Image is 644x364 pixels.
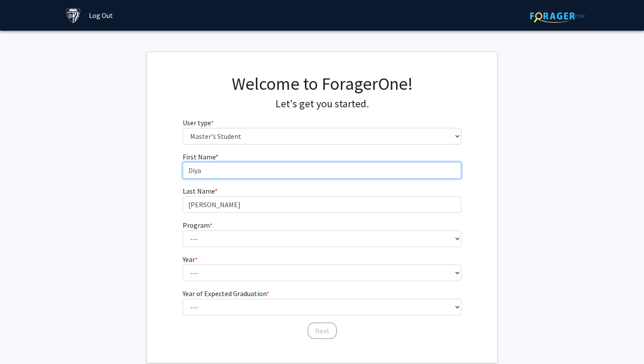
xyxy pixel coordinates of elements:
span: Last Name [183,187,215,195]
h4: Let's get you started. [183,98,462,110]
label: Program [183,220,212,230]
label: User type [183,117,214,128]
button: Next [308,322,337,339]
span: First Name [183,152,216,161]
img: Johns Hopkins University Logo [66,8,81,23]
label: Year [183,254,198,265]
img: ForagerOne Logo [530,9,585,23]
label: Year of Expected Graduation [183,288,269,299]
h1: Welcome to ForagerOne! [183,73,462,94]
iframe: Chat [7,325,37,357]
